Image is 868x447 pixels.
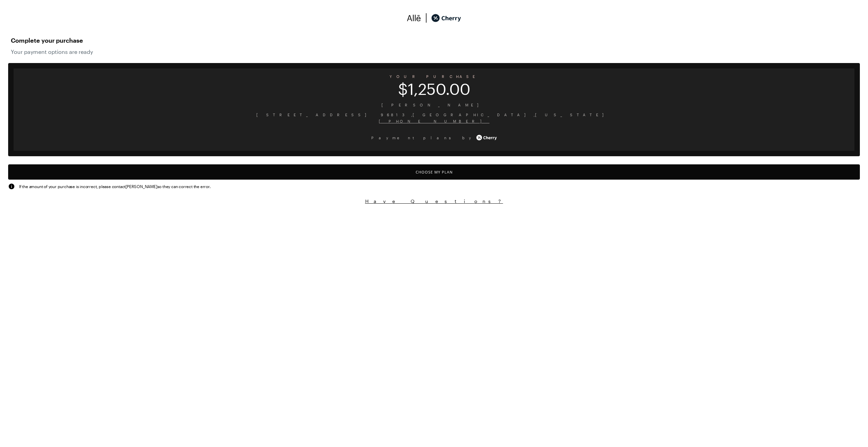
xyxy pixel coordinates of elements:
[14,72,854,81] span: YOUR PURCHASE
[421,13,431,23] img: svg%3e
[19,118,849,124] span: [PHONE_NUMBER]
[8,183,15,190] img: svg%3e
[8,164,860,180] button: Choose My Plan
[11,48,857,55] span: Your payment options are ready
[407,13,421,23] img: svg%3e
[431,13,461,23] img: cherry_black_logo-DrOE_MJI.svg
[14,84,854,94] span: $1,250.00
[476,133,497,143] img: cherry_white_logo-JPerc-yG.svg
[19,183,211,189] span: If the amount of your purchase is incorrect, please contact [PERSON_NAME] so they can correct the...
[8,198,860,204] button: Have Questions?
[371,135,475,141] span: Payment plans by
[19,102,849,108] span: [PERSON_NAME]
[19,111,849,118] span: [STREET_ADDRESS] 96813 , [GEOGRAPHIC_DATA] , [US_STATE]
[11,35,857,46] span: Complete your purchase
